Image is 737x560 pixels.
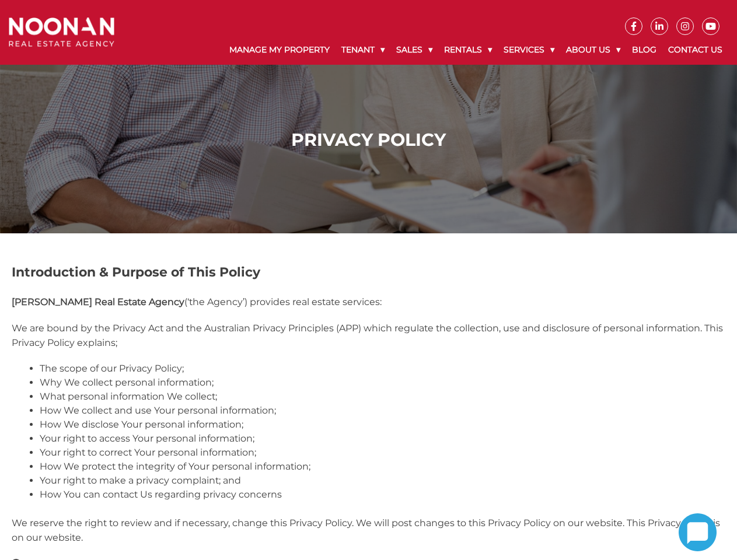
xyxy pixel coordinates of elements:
li: Your right to correct Your personal information; [40,446,725,460]
a: Manage My Property [223,35,336,65]
li: How We collect and use Your personal information; [40,404,725,418]
h1: Privacy Policy [12,129,725,150]
li: How You can contact Us regarding privacy concerns [40,488,725,502]
a: Rentals [438,35,498,65]
li: What personal information We collect; [40,390,725,404]
li: Your right to access Your personal information; [40,432,725,446]
li: Your right to make a privacy complaint; and [40,474,725,488]
li: How We disclose Your personal information; [40,418,725,432]
a: Sales [390,35,438,65]
p: We reserve the right to review and if necessary, change this Privacy Policy. We will post changes... [12,516,725,545]
img: Noonan Real Estate Agency [9,17,114,47]
a: Blog [626,35,662,65]
a: About Us [560,35,626,65]
li: Why We collect personal information; [40,376,725,390]
p: We are bound by the Privacy Act and the Australian Privacy Principles (APP) which regulate the co... [12,321,725,350]
li: How We protect the integrity of Your personal information; [40,460,725,474]
h2: Introduction & Purpose of This Policy [12,265,725,280]
strong: [PERSON_NAME] Real Estate Agency [12,296,184,307]
a: Services [498,35,560,65]
p: (‘the Agency’) provides real estate services: [12,295,725,309]
li: The scope of our Privacy Policy; [40,362,725,376]
a: Tenant [336,35,390,65]
a: Contact Us [662,35,728,65]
